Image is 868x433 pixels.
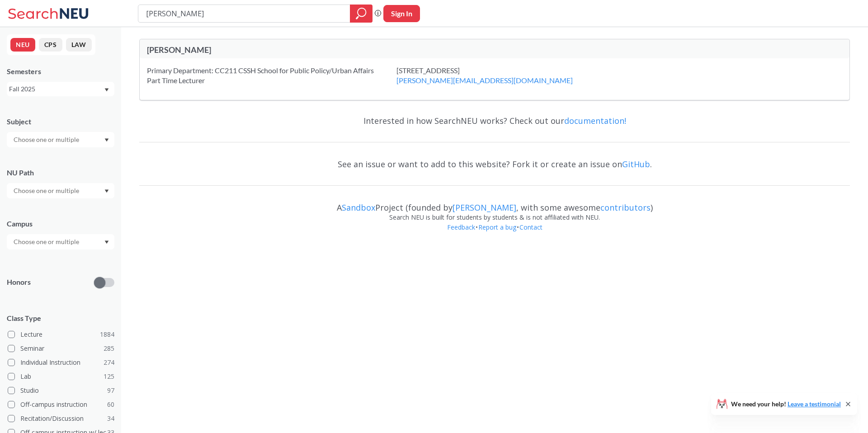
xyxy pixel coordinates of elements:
[383,5,420,22] button: Sign In
[107,400,114,409] span: 60
[10,38,35,52] button: NEU
[356,7,367,20] svg: magnifying glass
[342,202,375,213] a: Sandbox
[447,223,476,231] a: Feedback
[453,202,516,213] a: [PERSON_NAME]
[622,159,650,169] a: GitHub
[104,358,114,367] span: 274
[7,168,114,178] div: NU Path
[8,371,114,382] label: Lab
[107,386,114,395] span: 97
[145,6,344,21] input: Class, professor, course number, "phrase"
[100,329,114,339] span: 1884
[8,357,114,368] label: Individual Instruction
[147,66,396,85] div: Primary Department: CC211 CSSH School for Public Policy/Urban Affairs Part Time Lecturer
[8,329,114,340] label: Lecture
[147,45,495,55] div: [PERSON_NAME]
[350,5,373,23] div: magnifying glass
[9,134,85,145] input: Choose one or multiple
[396,66,595,85] div: [STREET_ADDRESS]
[104,372,114,381] span: 125
[139,151,850,177] div: See an issue or want to add to this website? Fork it or create an issue on .
[7,183,114,198] div: Dropdown arrow
[519,223,543,231] a: Contact
[104,138,109,142] svg: Dropdown arrow
[7,66,114,76] div: Semesters
[139,222,850,246] div: • •
[104,88,109,92] svg: Dropdown arrow
[104,189,109,193] svg: Dropdown arrow
[478,223,517,231] a: Report a bug
[396,76,573,85] a: [PERSON_NAME][EMAIL_ADDRESS][DOMAIN_NAME]
[9,236,85,247] input: Choose one or multiple
[8,413,114,424] label: Recitation/Discussion
[7,313,114,323] span: Class Type
[9,84,104,94] div: Fall 2025
[39,38,62,52] button: CPS
[8,343,114,354] label: Seminar
[66,38,92,52] button: LAW
[7,277,31,287] p: Honors
[139,108,850,134] div: Interested in how SearchNEU works? Check out our
[107,414,114,424] span: 34
[7,117,114,127] div: Subject
[139,194,850,212] div: A Project (founded by , with some awesome )
[600,202,651,213] a: contributors
[7,132,114,147] div: Dropdown arrow
[731,401,841,407] span: We need your help!
[7,234,114,249] div: Dropdown arrow
[8,399,114,410] label: Off-campus instruction
[139,212,850,222] div: Search NEU is built for students by students & is not affiliated with NEU.
[104,240,109,244] svg: Dropdown arrow
[104,344,114,353] span: 285
[9,185,85,196] input: Choose one or multiple
[7,82,114,96] div: Fall 2025Dropdown arrow
[564,115,626,126] a: documentation!
[8,385,114,396] label: Studio
[788,400,841,408] a: Leave a testimonial
[7,219,114,229] div: Campus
